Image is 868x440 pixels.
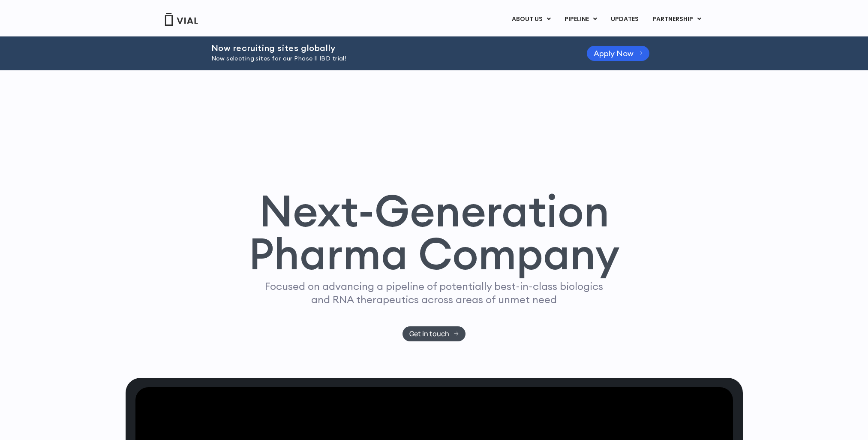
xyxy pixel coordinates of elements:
h1: Next-Generation Pharma Company [249,189,620,276]
p: Now selecting sites for our Phase II IBD trial! [211,54,565,63]
span: Apply Now [594,50,634,57]
a: Apply Now [587,46,650,61]
img: Vial Logo [164,13,198,26]
span: Get in touch [409,331,449,337]
a: Get in touch [402,326,466,341]
a: ABOUT USMenu Toggle [505,12,557,27]
a: PARTNERSHIPMenu Toggle [646,12,708,27]
h2: Now recruiting sites globally [211,43,565,53]
a: PIPELINEMenu Toggle [558,12,604,27]
a: UPDATES [604,12,645,27]
p: Focused on advancing a pipeline of potentially best-in-class biologics and RNA therapeutics acros... [261,280,607,306]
